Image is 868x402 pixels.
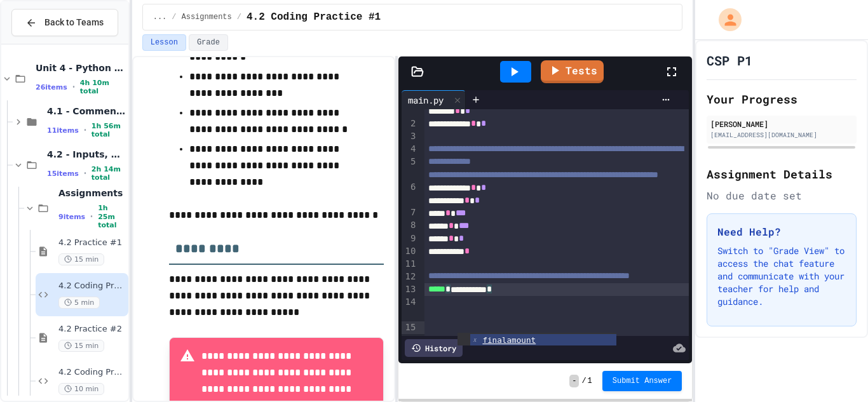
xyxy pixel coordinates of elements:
[189,34,228,51] button: Grade
[710,118,853,130] div: [PERSON_NAME]
[402,206,417,219] div: 7
[707,165,857,183] h2: Assignment Details
[58,253,104,265] span: 15 min
[717,245,846,308] p: Switch to "Grade View" to access the chat feature and communicate with your teacher for help and ...
[47,126,79,135] span: 11 items
[237,12,241,22] span: /
[588,376,592,386] span: 1
[402,93,450,107] div: main.py
[84,168,86,178] span: •
[707,90,857,108] h2: Your Progress
[47,149,126,160] span: 4.2 - Inputs, Casting, Arithmetic, and Errors
[58,213,85,221] span: 9 items
[569,375,579,387] span: -
[58,187,126,199] span: Assignments
[402,232,417,245] div: 9
[402,156,417,181] div: 5
[402,321,417,334] div: 15
[402,219,417,232] div: 8
[47,105,126,117] span: 4.1 - Comments, Printing, Variables and Assignments
[153,12,167,22] span: ...
[72,82,75,92] span: •
[717,224,846,239] h3: Need Help?
[402,283,417,296] div: 13
[172,12,176,22] span: /
[58,324,126,335] span: 4.2 Practice #2
[402,296,417,321] div: 14
[247,10,381,25] span: 4.2 Coding Practice #1
[58,340,104,352] span: 15 min
[92,122,126,138] span: 1h 56m total
[402,181,417,206] div: 6
[458,333,616,346] ul: Completions
[92,165,126,182] span: 2h 14m total
[482,335,536,345] span: finalamount
[402,117,417,130] div: 2
[182,12,232,22] span: Assignments
[613,376,672,386] span: Submit Answer
[541,60,604,83] a: Tests
[98,204,126,229] span: 1h 25m total
[80,79,126,95] span: 4h 10m total
[58,383,104,395] span: 10 min
[402,245,417,258] div: 10
[710,130,853,140] div: [EMAIL_ADDRESS][DOMAIN_NAME]
[11,9,118,36] button: Back to Teams
[58,281,126,291] span: 4.2 Coding Practice #1
[707,51,752,69] h1: CSP P1
[58,367,126,378] span: 4.2 Coding Practice #2
[707,188,857,203] div: No due date set
[142,34,186,51] button: Lesson
[36,83,67,91] span: 26 items
[402,130,417,143] div: 3
[405,339,463,357] div: History
[58,297,100,309] span: 5 min
[581,376,586,386] span: /
[44,16,104,29] span: Back to Teams
[602,371,682,391] button: Submit Answer
[402,258,417,271] div: 11
[58,238,126,248] span: 4.2 Practice #1
[36,62,126,74] span: Unit 4 - Python Basics
[90,211,93,222] span: •
[47,170,79,178] span: 15 items
[705,5,745,34] div: My Account
[84,125,86,135] span: •
[402,143,417,156] div: 4
[402,271,417,283] div: 12
[402,90,466,109] div: main.py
